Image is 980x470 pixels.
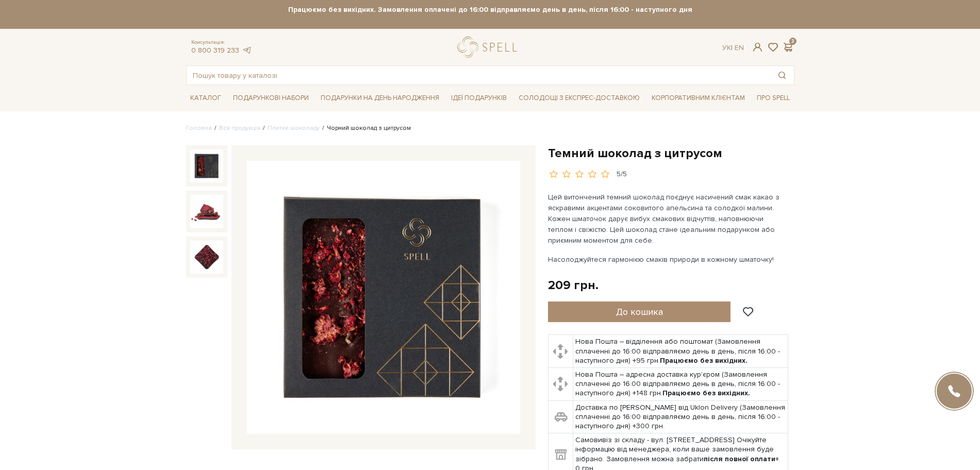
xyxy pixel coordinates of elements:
li: Чорний шоколад з цитрусом [320,124,411,133]
p: Цей витончений темний шоколад поєднує насичений смак какао з яскравими акцентами соковитого апель... [548,192,790,246]
button: До кошика [548,301,731,322]
a: logo [457,37,522,58]
h1: Темний шоколад з цитрусом [548,145,794,161]
span: Подарунки на День народження [317,90,443,106]
b: після повної оплати [704,455,775,463]
img: Темний шоколад з цитрусом [190,195,223,228]
a: Головна [186,124,212,132]
div: 5/5 [617,170,627,179]
a: telegram [242,46,252,55]
a: Солодощі з експрес-доставкою [514,89,644,107]
span: Подарункові набори [229,90,313,106]
input: Пошук товару у каталозі [187,66,770,85]
a: Плитки шоколаду [268,124,320,132]
img: Темний шоколад з цитрусом [247,161,520,434]
img: Темний шоколад з цитрусом [190,241,223,274]
a: 0 800 319 233 [191,46,239,55]
button: Пошук товару у каталозі [770,66,794,85]
b: Працюємо без вихідних. [662,389,750,397]
div: Ук [722,43,744,53]
b: Працюємо без вихідних. [660,356,748,365]
div: 209 грн. [548,277,599,293]
a: Вся продукція [219,124,260,132]
span: Про Spell [753,90,794,106]
a: Корпоративним клієнтам [647,89,749,107]
span: До кошика [616,306,663,317]
strong: Працюємо без вихідних. Замовлення оплачені до 16:00 відправляємо день в день, після 16:00 - насту... [277,5,703,14]
td: Доставка по [PERSON_NAME] від Uklon Delivery (Замовлення сплаченні до 16:00 відправляємо день в д... [573,400,788,433]
td: Нова Пошта – відділення або поштомат (Замовлення сплаченні до 16:00 відправляємо день в день, піс... [573,335,788,368]
span: | [731,43,733,52]
span: Каталог [186,90,225,106]
p: Насолоджуйтеся гармонією смаків природи в кожному шматочку! [548,254,790,265]
span: Консультація: [191,39,252,46]
a: En [735,43,744,52]
img: Темний шоколад з цитрусом [190,149,223,182]
td: Нова Пошта – адресна доставка кур'єром (Замовлення сплаченні до 16:00 відправляємо день в день, п... [573,368,788,401]
span: Ідеї подарунків [447,90,511,106]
